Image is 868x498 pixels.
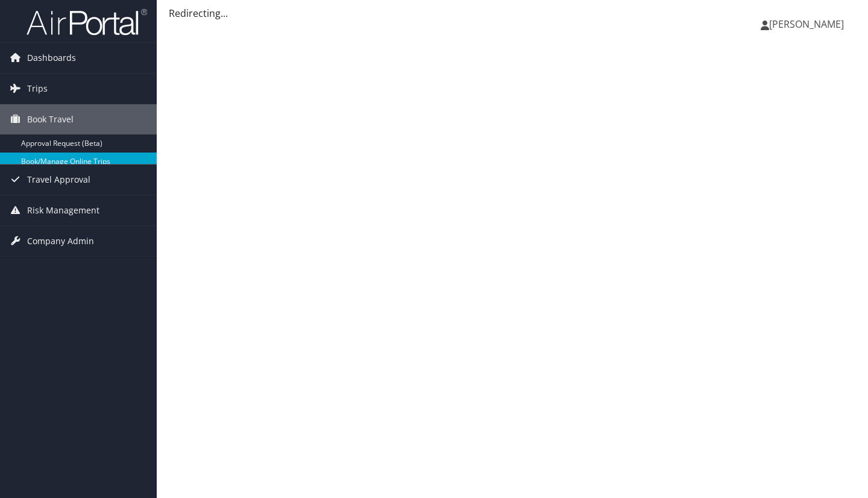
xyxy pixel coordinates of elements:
[27,74,48,104] span: Trips
[27,104,74,134] span: Book Travel
[27,43,76,73] span: Dashboards
[27,226,94,256] span: Company Admin
[27,8,147,36] img: airportal-logo.png
[761,6,856,42] a: [PERSON_NAME]
[27,195,99,225] span: Risk Management
[27,165,90,195] span: Travel Approval
[169,6,856,20] div: Redirecting...
[769,17,844,31] span: [PERSON_NAME]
